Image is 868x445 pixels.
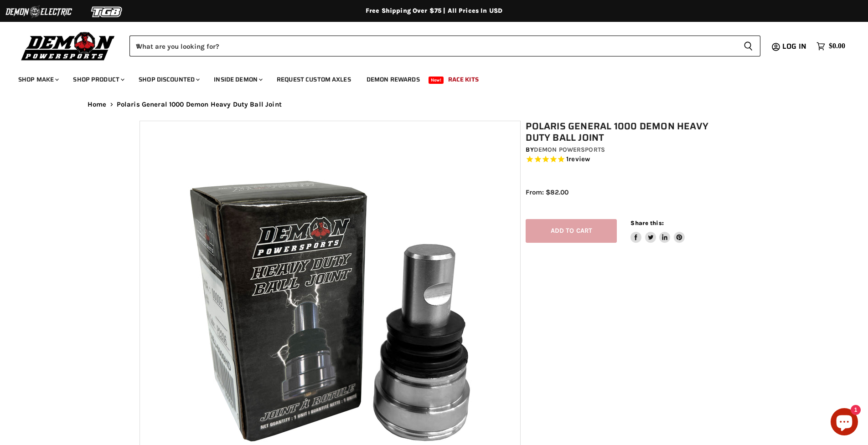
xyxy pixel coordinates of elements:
nav: Breadcrumbs [69,101,799,108]
img: TGB Logo 2 [73,3,141,20]
a: Shop Discounted [132,70,205,89]
span: review [568,155,590,164]
input: When autocomplete results are available use up and down arrows to review and enter to select [129,36,736,56]
a: Home [88,101,107,108]
span: Share this: [630,220,663,226]
aside: Share this: [630,219,685,243]
div: by [526,145,734,155]
inbox-online-store-chat: Shopify online store chat [828,408,861,438]
button: Search [736,36,760,56]
img: Demon Electric Logo 2 [5,3,73,20]
img: Demon Powersports [18,30,118,62]
a: Inside Demon [207,70,268,89]
span: New! [429,77,444,84]
h1: Polaris General 1000 Demon Heavy Duty Ball Joint [526,121,734,143]
a: Log in [778,42,812,51]
a: Shop Product [66,70,130,89]
ul: Main menu [11,66,843,89]
span: $0.00 [829,42,845,51]
span: Log in [782,41,806,52]
a: $0.00 [812,40,850,53]
a: Request Custom Axles [270,70,358,89]
a: Demon Powersports [534,146,605,153]
span: From: $82.00 [526,188,568,196]
a: Demon Rewards [360,70,427,89]
span: 1 reviews [566,155,590,164]
a: Shop Make [11,70,64,89]
span: Polaris General 1000 Demon Heavy Duty Ball Joint [117,101,282,108]
form: Product [129,36,760,56]
div: Free Shipping Over $75 | All Prices In USD [69,7,799,15]
a: Race Kits [441,70,486,89]
span: Rated 5.0 out of 5 stars 1 reviews [526,155,734,164]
